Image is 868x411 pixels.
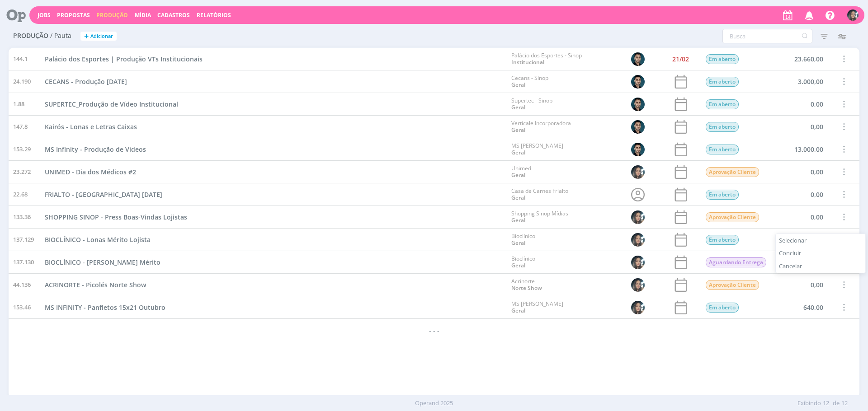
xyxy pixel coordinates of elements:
[511,216,525,224] a: Geral
[706,167,759,177] span: Aprovação Cliente
[38,11,51,19] a: Jobs
[45,77,127,86] span: CECANS - Produção [DATE]
[45,168,136,176] span: UNIMED - Dia dos Médicos #2
[631,210,645,224] img: A
[774,161,828,183] div: 0,00
[511,81,525,89] a: Geral
[511,103,525,111] a: Geral
[13,100,24,109] span: 1.88
[45,77,127,86] a: CECANS - Produção [DATE]
[511,210,568,224] div: Shopping Sinop Mídias
[45,55,203,63] span: Palácio dos Esportes | Produção VTs Institucionais
[45,212,187,222] a: SHOPPING SINOP - Press Boas-Vindas Lojistas
[94,12,131,19] button: Produção
[774,206,828,228] div: 0,00
[833,399,840,408] span: de
[155,12,193,19] button: Cadastros
[511,256,535,269] div: Bioclínico
[35,12,53,19] button: Jobs
[776,234,865,247] div: Selecionar
[706,257,766,267] span: Aguardando Entrega
[132,12,154,19] button: Mídia
[511,307,525,314] a: Geral
[45,235,151,244] a: BIOCLÍNICO - Lonas Mérito Lojista
[672,56,689,62] div: 21/02
[706,77,739,87] span: Em aberto
[776,247,865,260] div: Concluir
[13,235,34,244] span: 137.129
[511,284,542,292] a: Norte Show
[511,262,525,269] a: Geral
[45,100,178,108] span: SUPERTEC_Produção de Vídeo Institucional
[774,296,828,318] div: 640,00
[45,235,151,244] span: BIOCLÍNICO - Lonas Mérito Lojista
[511,188,568,201] div: Casa de Carnes Frialto
[13,55,28,64] span: 144.1
[774,48,828,70] div: 23.660,00
[45,122,137,131] span: Kairós - Lonas e Letras Caixas
[511,171,525,179] a: Geral
[45,145,146,154] a: MS Infinity - Produção de Vídeos
[45,54,203,64] a: Palácio dos Esportes | Produção VTs Institucionais
[13,213,31,222] span: 133.36
[774,70,828,93] div: 3.000,00
[511,98,552,111] div: Supertec - Sinop
[841,399,848,408] span: 12
[774,274,828,296] div: 0,00
[45,190,162,199] span: FRIALTO - [GEOGRAPHIC_DATA] [DATE]
[631,52,645,66] img: J
[511,58,544,66] a: Institucional
[13,168,31,177] span: 23.272
[631,165,645,179] img: A
[631,120,645,134] img: J
[45,213,187,221] span: SHOPPING SINOP - Press Boas-Vindas Lojistas
[45,258,160,266] span: BIOCLÍNICO - [PERSON_NAME] Mérito
[45,99,178,109] a: SUPERTEC_Produção de Vídeo Institucional
[96,11,128,19] a: Produção
[706,99,739,109] span: Em aberto
[774,183,828,205] div: 0,00
[13,258,34,267] span: 137.130
[45,280,146,289] span: ACRINORTE - Picolés Norte Show
[13,145,31,154] span: 153.29
[157,11,190,19] span: Cadastros
[511,239,525,247] a: Geral
[706,190,739,200] span: Em aberto
[706,54,739,64] span: Em aberto
[776,260,865,273] div: Cancelar
[13,303,31,312] span: 153.46
[511,120,571,133] div: Verticale Incorporadora
[511,278,542,291] div: Acrinorte
[631,233,645,247] img: A
[511,75,548,88] div: Cecans - Sinop
[9,319,859,341] div: - - -
[631,143,645,156] img: J
[631,75,645,89] img: J
[631,98,645,111] img: J
[774,138,828,160] div: 13.000,00
[631,278,645,292] img: A
[45,303,165,312] span: MS INFINITY - Panfletos 15x21 Outubro
[135,11,151,19] a: Mídia
[45,167,136,177] a: UNIMED - Dia dos Médicos #2
[13,32,48,40] span: Produção
[706,303,739,313] span: Em aberto
[197,11,231,19] a: Relatórios
[797,399,821,408] span: Exibindo
[631,301,645,314] img: A
[706,212,759,222] span: Aprovação Cliente
[774,93,828,115] div: 0,00
[13,190,28,199] span: 22.68
[774,251,828,273] div: 90,00
[511,126,525,134] a: Geral
[722,29,812,43] input: Busca
[706,145,739,154] span: Em aberto
[706,280,759,290] span: Aprovação Cliente
[50,32,71,40] span: / Pauta
[511,52,582,65] div: Palácio dos Esportes - Sinop
[84,32,89,41] span: +
[45,145,146,154] span: MS Infinity - Produção de Vídeos
[706,235,739,245] span: Em aberto
[511,149,525,156] a: Geral
[847,7,859,23] button: A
